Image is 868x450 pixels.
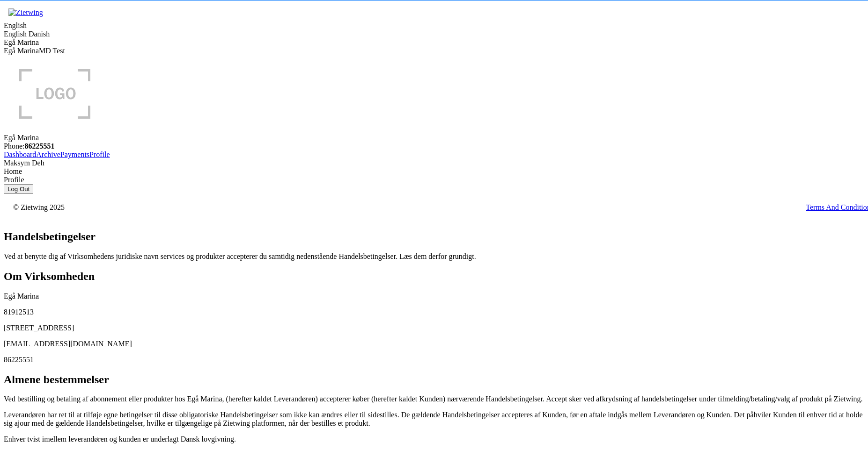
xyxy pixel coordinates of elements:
p: 86225551 [4,356,864,364]
div: Home [4,167,864,176]
p: Ved bestilling og betaling af abonnement eller produkter hos Egå Marina, (herefter kaldet Leveran... [4,395,864,403]
p: Egå Marina [4,292,864,300]
p: [STREET_ADDRESS] [4,324,864,332]
div: Egå Marina [4,134,864,142]
p: Ved at benytte dig af Virksomhedens juridiske navn services og produkter accepterer du samtidig n... [4,252,864,261]
span: Egå Marina [4,38,39,46]
span: English [4,21,27,29]
div: Profile [4,176,864,184]
a: Egå Marina [4,47,39,55]
h2: Handelsbetingelser [4,230,864,243]
p: Enhver tvist imellem leverandøren og kunden er underlagt Dansk lovgivning. [4,435,864,443]
a: Dashboard [4,150,36,158]
a: Danish [29,30,50,38]
button: Log Out [4,184,33,194]
a: Profile [89,150,110,158]
span: Maksym Deh [4,159,44,167]
p: 81912513 [4,308,864,316]
a: MD Test [39,47,65,55]
h2: Almene bestemmelser [4,373,864,386]
h2: Om Virksomheden [4,270,864,283]
div: Phone: [4,142,864,150]
a: Archive [36,150,60,158]
a: English [4,30,27,38]
p: Leverandøren har ret til at tilføje egne betingelser til disse obligatoriske Handelsbetingelser s... [4,411,864,428]
p: [EMAIL_ADDRESS][DOMAIN_NAME] [4,340,864,348]
img: Zietwing [4,4,48,21]
a: Payments [60,150,89,158]
img: logo [4,55,106,132]
strong: 86225551 [24,142,54,150]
